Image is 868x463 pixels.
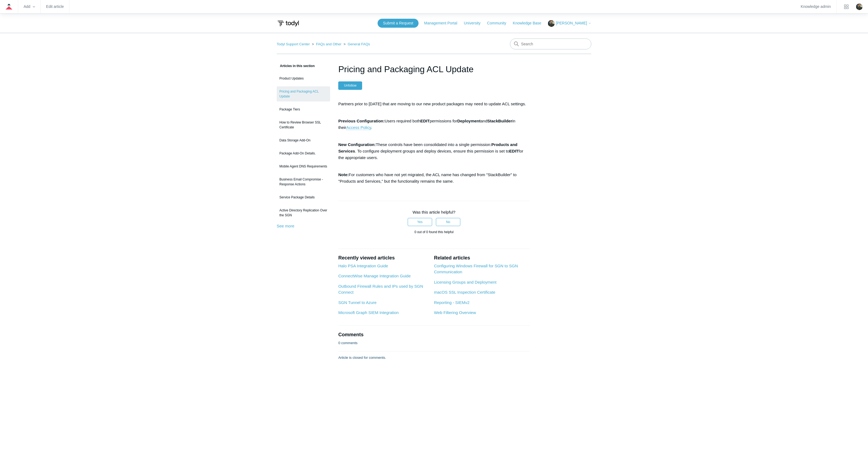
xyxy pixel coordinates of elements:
a: Outbound Firewall Rules and IPs used by SGN Connect [338,284,423,295]
a: Edit article [46,5,64,8]
p: For customers who have not yet migrated, the ACL name has changed from "StackBuilder" to "Product... [338,172,530,185]
a: Submit a Request [378,19,419,28]
img: Todyl Support Center Help Center home page [277,18,300,28]
strong: Products and Services [338,142,517,153]
a: Knowledge Base [513,20,547,26]
button: [PERSON_NAME] [548,20,591,27]
strong: EDIT [420,119,430,123]
h2: Comments [338,331,530,338]
h2: Recently viewed articles [338,254,429,262]
img: user avatar [856,4,863,10]
button: This article was helpful [408,218,432,226]
a: macOS SSL Inspection Certificate [434,290,495,294]
p: These controls have been consolidated into a single permission: . To configure deployment groups ... [338,141,530,167]
a: Business Email Compromise - Response Actions [277,174,330,189]
span: [PERSON_NAME] [556,21,587,25]
p: Users required both permissions for and in their . [338,118,530,137]
a: Management Portal [424,20,463,26]
strong: EDIT [509,149,518,153]
strong: Deployment [457,119,481,123]
a: Community [487,20,512,26]
li: FAQs and Other [311,42,343,46]
a: Package Tiers [277,104,330,115]
strong: Previous Configuration: [338,119,385,123]
a: Configuring Windows Firewall for SGN to SGN Communication [434,264,518,274]
span: Was this article helpful? [413,210,455,214]
span: 0 out of 0 found this helpful [414,230,454,234]
li: General FAQs [343,42,370,46]
a: Halo PSA Integration Guide [338,264,388,268]
a: Microsoft Graph SIEM Integration [338,310,399,315]
h1: Pricing and Packaging ACL Update [338,63,530,76]
button: Unfollow Article [338,81,362,90]
a: See more [277,224,294,228]
a: Mobile Agent DNS Requirements [277,161,330,172]
input: Search [510,39,591,49]
a: Package Add-On Details. [277,148,330,158]
a: Service Package Details [277,192,330,202]
a: ConnectWise Manage Integration Guide [338,274,411,278]
a: FAQs and Other [316,42,342,46]
button: This article was not helpful [436,218,460,226]
p: Partners prior to [DATE] that are moving to our new product packages may need to update ACL setti... [338,101,530,114]
a: Knowledge admin [801,5,831,8]
li: Todyl Support Center [277,42,311,46]
a: University [464,20,486,26]
strong: StackBuilder [487,119,512,123]
a: Access Policy [346,125,371,130]
strong: Note: [338,172,349,177]
a: SGN Tunnel to Azure [338,300,376,305]
a: Pricing and Packaging ACL Update [277,86,330,102]
a: How to Review Browser SSL Certificate [277,117,330,132]
a: Product Updates [277,73,330,84]
a: Reporting - SIEMv2 [434,300,470,305]
h2: Related articles [434,254,530,262]
p: 0 comments [338,340,358,346]
zd-hc-trigger: Add [24,5,35,8]
zd-hc-trigger: Click your profile icon to open the profile menu [856,4,863,10]
strong: New Configuration: [338,142,376,147]
a: Licensing Groups and Deployment [434,280,496,284]
a: Data Storage Add-On [277,135,330,145]
a: Todyl Support Center [277,42,310,46]
span: Articles in this section [277,64,315,68]
a: Active Directory Replication Over the SGN [277,205,330,220]
a: Web Filtering Overview [434,310,476,315]
p: Article is closed for comments. [338,355,386,360]
a: General FAQs [348,42,370,46]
